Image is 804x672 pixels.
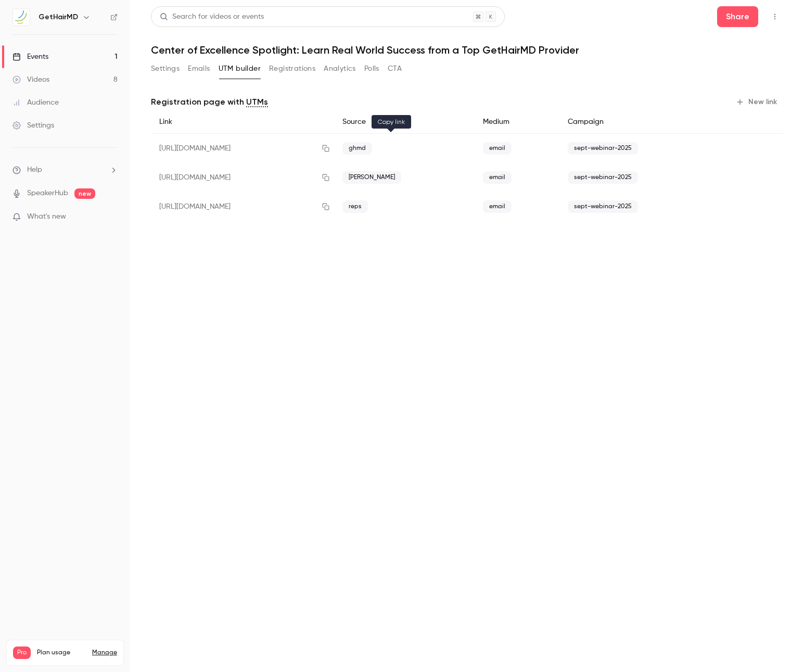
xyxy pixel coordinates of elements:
div: Videos [12,74,49,85]
div: Medium [475,110,559,134]
div: Campaign [559,110,721,134]
span: email [483,171,512,184]
button: Registrations [269,60,315,77]
h1: Center of Excellence Spotlight: Learn Real World Success from a Top GetHairMD Provider [151,44,783,56]
button: Analytics [324,60,356,77]
span: sept-webinar-2025 [568,171,638,184]
div: Link [151,110,334,134]
button: Settings [151,60,180,77]
button: Share [717,6,758,27]
iframe: Noticeable Trigger [105,212,118,222]
span: sept-webinar-2025 [568,142,638,155]
div: Search for videos or events [160,11,264,22]
div: [URL][DOMAIN_NAME] [151,163,334,192]
a: Manage [92,649,117,657]
span: email [483,142,512,155]
span: Help [27,164,42,175]
button: Emails [188,60,210,77]
p: Registration page with [151,96,268,108]
span: ghmd [342,142,372,155]
li: help-dropdown-opener [12,164,118,175]
span: [PERSON_NAME] [342,171,401,184]
div: Source [334,110,475,134]
span: Pro [13,646,31,659]
span: new [74,188,95,199]
button: New link [732,94,783,110]
h6: GetHairMD [39,12,78,22]
span: What's new [27,211,66,222]
span: sept-webinar-2025 [568,200,638,213]
button: CTA [388,60,402,77]
div: [URL][DOMAIN_NAME] [151,134,334,163]
span: Plan usage [37,649,86,657]
button: Polls [364,60,379,77]
div: Settings [12,120,54,131]
span: email [483,200,512,213]
a: SpeakerHub [27,188,68,199]
div: [URL][DOMAIN_NAME] [151,192,334,221]
img: GetHairMD [13,9,30,26]
a: UTMs [246,96,268,108]
div: Audience [12,97,59,108]
button: UTM builder [219,60,261,77]
div: Events [12,52,48,62]
span: reps [342,200,368,213]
